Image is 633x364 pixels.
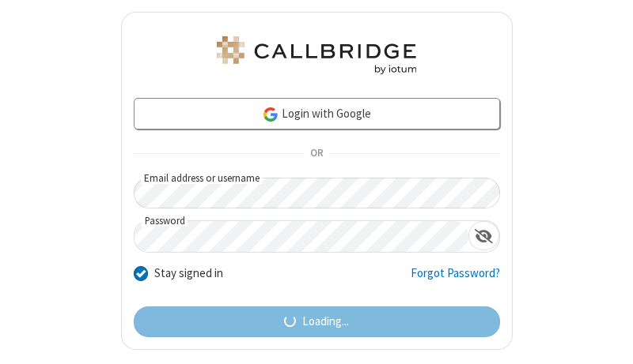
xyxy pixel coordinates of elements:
iframe: Chat [593,323,621,353]
span: OR [304,143,329,165]
img: Astra [214,36,419,74]
button: Loading... [134,306,500,338]
input: Password [135,221,468,252]
img: google-icon.png [262,106,279,123]
div: Show password [468,221,499,250]
a: Forgot Password? [411,265,500,295]
span: Loading... [302,313,349,331]
input: Email address or username [134,178,500,208]
label: Stay signed in [154,265,223,283]
a: Login with Google [134,98,500,129]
